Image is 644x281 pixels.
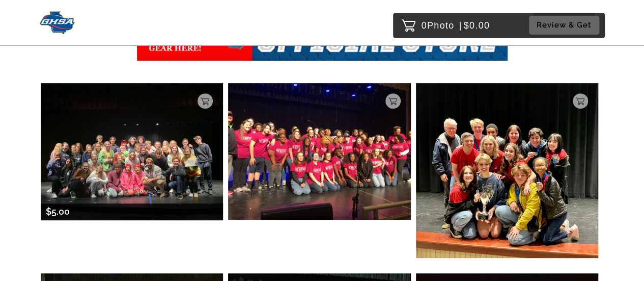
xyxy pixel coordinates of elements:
[41,83,223,220] img: 46649
[422,17,490,34] p: 0 $0.00
[40,11,76,34] img: Snapphound Logo
[46,203,70,220] p: $5.00
[529,16,602,35] a: Review & Get
[228,83,410,220] img: 46648
[427,17,455,34] span: Photo
[416,83,598,258] img: 46647
[529,16,599,35] button: Review & Get
[459,20,462,31] span: |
